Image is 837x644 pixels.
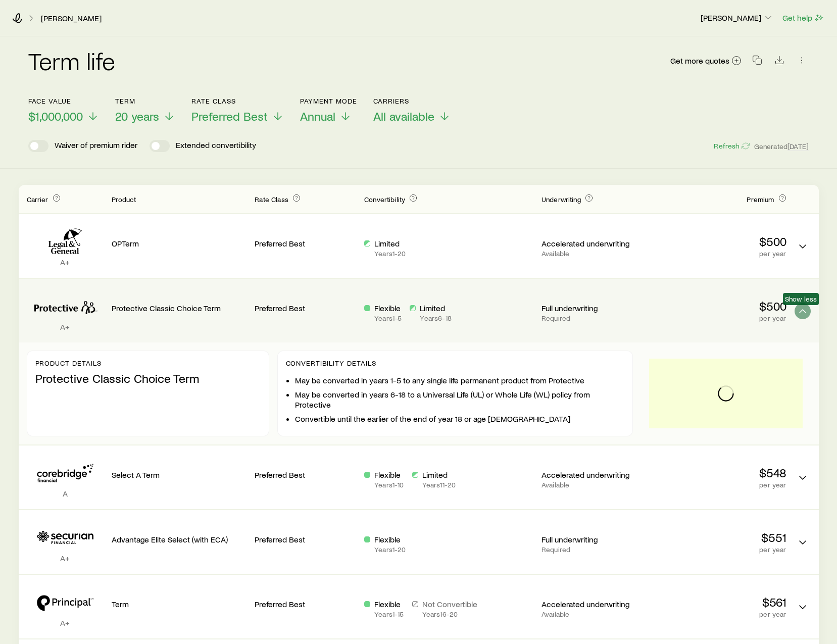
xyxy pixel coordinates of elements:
[255,534,356,544] p: Preferred Best
[28,97,99,105] p: Face value
[374,546,406,554] p: Years 1 - 20
[651,234,786,249] p: $500
[28,97,99,124] button: Face value$1,000,000
[374,610,404,618] p: Years 1 - 15
[27,195,48,204] span: Carrier
[300,97,357,124] button: Payment ModeAnnual
[112,303,247,313] p: Protective Classic Choice Term
[541,238,643,249] p: Accelerated underwriting
[255,195,288,204] span: Rate Class
[112,534,247,544] p: Advantage Elite Select (with ECA)
[300,109,335,123] span: Annual
[28,48,115,73] h2: Term life
[255,470,356,480] p: Preferred Best
[541,250,643,258] p: Available
[176,140,256,152] p: Extended convertibility
[651,595,786,609] p: $561
[112,195,136,204] span: Product
[112,599,247,609] p: Term
[255,599,356,609] p: Preferred Best
[40,14,102,23] a: [PERSON_NAME]
[374,534,406,544] p: Flexible
[541,599,643,609] p: Accelerated underwriting
[374,470,404,480] p: Flexible
[374,599,404,609] p: Flexible
[255,303,356,313] p: Preferred Best
[115,109,159,123] span: 20 years
[295,389,624,410] li: May be converted in years 6-18 to a Universal Life (UL) or Whole Life (WL) policy from Protective
[541,470,643,480] p: Accelerated underwriting
[27,322,104,332] p: A+
[670,55,742,67] a: Get more quotes
[373,97,451,124] button: CarriersAll available
[754,142,809,151] span: Generated
[541,546,643,554] p: Required
[295,375,624,385] li: May be converted in years 1-5 to any single life permanent product from Protective
[295,414,624,424] li: Convertible until the earlier of the end of year 18 or age [DEMOGRAPHIC_DATA]
[373,109,434,123] span: All available
[364,195,405,204] span: Convertibility
[420,314,451,322] p: Years 6 - 18
[541,195,581,204] span: Underwriting
[115,97,175,124] button: Term20 years
[55,140,137,152] p: Waiver of premium rider
[191,109,268,123] span: Preferred Best
[27,257,104,267] p: A+
[717,384,734,402] svg: loading...
[787,142,809,151] span: [DATE]
[420,303,451,313] p: Limited
[374,303,402,313] p: Flexible
[651,466,786,480] p: $548
[651,250,786,258] p: per year
[115,97,175,105] p: Term
[422,599,477,609] p: Not Convertible
[541,534,643,544] p: Full underwriting
[191,97,284,105] p: Rate Class
[300,97,357,105] p: Payment Mode
[286,359,624,367] p: Convertibility Details
[785,295,817,303] span: Show less
[28,109,83,123] span: $1,000,000
[373,97,451,105] p: Carriers
[670,57,729,65] span: Get more quotes
[701,13,773,23] p: [PERSON_NAME]
[651,530,786,544] p: $551
[374,238,406,249] p: Limited
[651,314,786,322] p: per year
[422,610,477,618] p: Years 16 - 20
[112,470,247,480] p: Select A Term
[35,371,261,385] p: Protective Classic Choice Term
[782,12,825,24] button: Get help
[541,314,643,322] p: Required
[27,553,104,563] p: A+
[35,359,261,367] p: Product details
[27,488,104,499] p: A
[772,57,786,67] a: Download CSV
[255,238,356,249] p: Preferred Best
[541,610,643,618] p: Available
[700,12,774,24] button: [PERSON_NAME]
[422,481,456,489] p: Years 11 - 20
[651,546,786,554] p: per year
[713,141,750,151] button: Refresh
[374,250,406,258] p: Years 1 - 20
[651,610,786,618] p: per year
[422,470,456,480] p: Limited
[374,481,404,489] p: Years 1 - 10
[651,481,786,489] p: per year
[541,481,643,489] p: Available
[191,97,284,124] button: Rate ClassPreferred Best
[651,299,786,313] p: $500
[27,618,104,628] p: A+
[747,195,774,204] span: Premium
[541,303,643,313] p: Full underwriting
[112,238,247,249] p: OPTerm
[374,314,402,322] p: Years 1 - 5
